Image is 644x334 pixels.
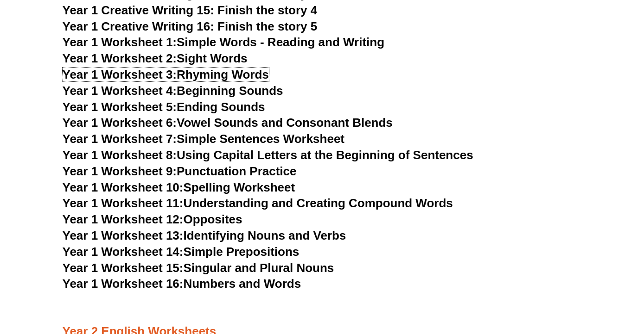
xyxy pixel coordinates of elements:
a: Year 1 Worksheet 14:Simple Prepositions [63,245,300,259]
a: Year 1 Worksheet 16:Numbers and Words [63,277,301,291]
span: Year 1 Worksheet 7: [63,132,177,146]
span: Year 1 Worksheet 8: [63,148,177,162]
iframe: Chat Widget [485,229,644,334]
span: Year 1 Worksheet 4: [63,84,177,98]
a: Year 1 Worksheet 1:Simple Words - Reading and Writing [63,35,385,49]
a: Year 1 Worksheet 11:Understanding and Creating Compound Words [63,196,453,210]
span: Year 1 Worksheet 15: [63,261,184,275]
span: Year 1 Worksheet 12: [63,212,184,226]
span: Year 1 Worksheet 3: [63,68,177,81]
a: Year 1 Worksheet 6:Vowel Sounds and Consonant Blends [63,116,393,130]
span: Year 1 Worksheet 10: [63,180,184,194]
a: Year 1 Worksheet 15:Singular and Plural Nouns [63,261,334,275]
a: Year 1 Worksheet 2:Sight Words [63,51,248,65]
span: Year 1 Worksheet 9: [63,164,177,178]
span: Year 1 Worksheet 6: [63,116,177,130]
a: Year 1 Creative Writing 15: Finish the story 4 [63,3,318,17]
a: Year 1 Worksheet 8:Using Capital Letters at the Beginning of Sentences [63,148,473,162]
a: Year 1 Worksheet 5:Ending Sounds [63,100,265,114]
a: Year 1 Worksheet 3:Rhyming Words [63,68,269,81]
span: Year 1 Worksheet 5: [63,100,177,114]
a: Year 1 Worksheet 7:Simple Sentences Worksheet [63,132,345,146]
a: Year 1 Worksheet 13:Identifying Nouns and Verbs [63,229,346,242]
span: Year 1 Worksheet 1: [63,35,177,49]
span: Year 1 Worksheet 13: [63,229,184,242]
a: Year 1 Worksheet 4:Beginning Sounds [63,84,283,98]
a: Year 1 Worksheet 10:Spelling Worksheet [63,180,295,194]
span: Year 1 Worksheet 11: [63,196,184,210]
span: Year 1 Worksheet 2: [63,51,177,65]
a: Year 1 Worksheet 12:Opposites [63,212,242,226]
span: Year 1 Worksheet 16: [63,277,184,291]
a: Year 1 Worksheet 9:Punctuation Practice [63,164,297,178]
span: Year 1 Worksheet 14: [63,245,184,259]
a: Year 1 Creative Writing 16: Finish the story 5 [63,19,318,33]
